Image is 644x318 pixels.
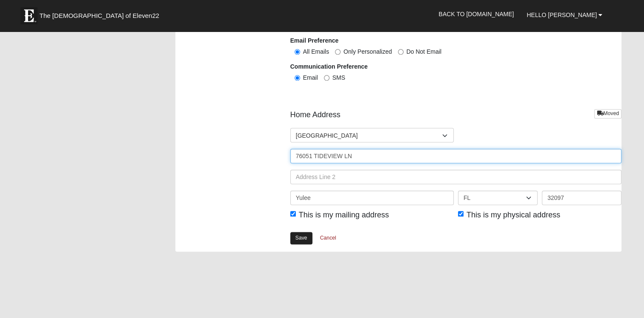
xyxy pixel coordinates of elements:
span: The [DEMOGRAPHIC_DATA] of Eleven22 [40,12,159,20]
a: Back to [DOMAIN_NAME] [432,3,520,25]
a: Save [290,232,312,244]
input: City [290,191,454,205]
img: Eleven22 logo [20,7,37,24]
input: Address Line 2 [290,170,622,184]
input: Zip [542,191,621,205]
a: Cancel [315,231,342,245]
span: Only Personalized [343,48,392,55]
span: This is my physical address [467,211,560,219]
span: [GEOGRAPHIC_DATA] [296,128,442,143]
input: Address Line 1 [290,149,622,163]
label: Communication Preference [290,62,368,71]
input: Do Not Email [398,49,404,55]
a: Hello [PERSON_NAME] [520,4,609,26]
input: Email [295,75,300,81]
span: Email [303,74,318,81]
span: This is my mailing address [299,211,389,219]
label: Email Preference [290,36,339,45]
span: Do Not Email [406,48,441,55]
span: Hello [PERSON_NAME] [527,12,597,18]
span: All Emails [303,48,329,55]
a: Moved [594,109,621,118]
span: SMS [332,74,345,81]
input: This is my physical address [458,211,464,217]
input: All Emails [295,49,300,55]
a: The [DEMOGRAPHIC_DATA] of Eleven22 [16,3,186,24]
input: This is my mailing address [290,211,296,217]
span: Home Address [290,109,341,121]
input: SMS [324,75,329,81]
input: Only Personalized [335,49,341,55]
